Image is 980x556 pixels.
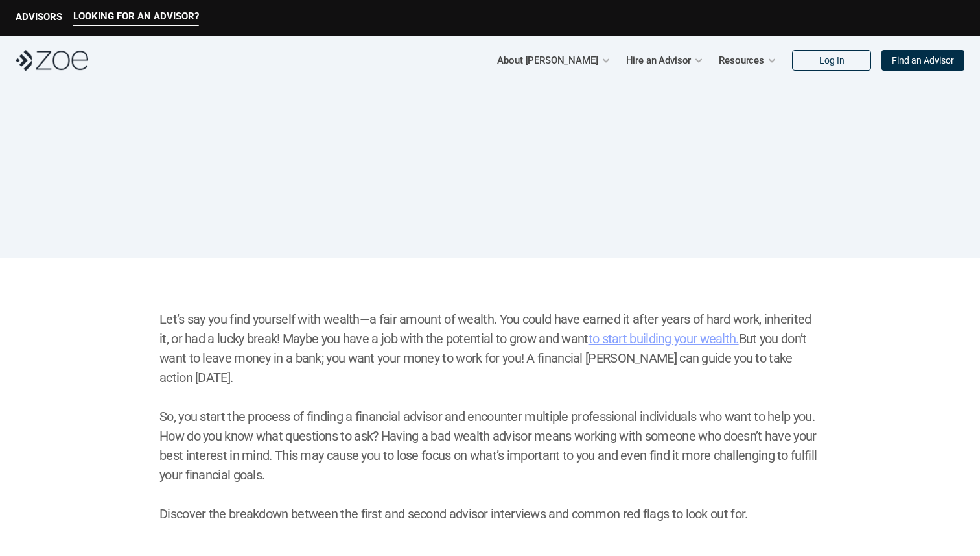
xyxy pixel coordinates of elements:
h1: How to Interview a Financial Advisor [218,149,763,193]
h2: Let’s say you find yourself with wealth—a fair amount of wealth. You could have earned it after y... [159,309,821,524]
p: Find an Advisor [892,55,954,66]
p: About [PERSON_NAME] [497,51,598,70]
p: Resources [719,51,764,70]
p: Log In [819,55,845,66]
a: to start building your wealth. [589,331,739,346]
a: Log In [792,50,871,71]
p: LOOKING FOR AN ADVISOR? [73,10,199,22]
a: Find an Advisor [881,50,964,71]
p: ADVISORS [16,11,62,23]
p: Hire an Advisor [626,51,692,70]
